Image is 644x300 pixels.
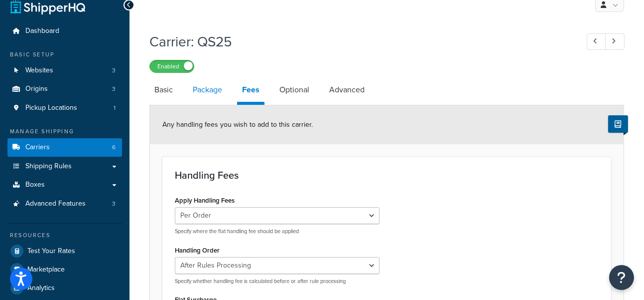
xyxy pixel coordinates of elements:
a: Analytics [7,279,122,297]
a: Marketplace [7,261,122,279]
a: Dashboard [7,22,122,40]
span: Origins [25,85,48,93]
span: Dashboard [25,27,59,35]
span: 3 [112,85,116,93]
a: Optional [274,78,314,102]
a: Previous Record [587,33,606,50]
a: Boxes [7,176,122,194]
p: Specify whether handling fee is calculated before or after rule processing [175,278,380,285]
span: Marketplace [27,266,65,274]
span: Shipping Rules [25,162,72,171]
a: Advanced [324,78,370,102]
span: 1 [114,104,116,112]
span: Boxes [25,181,45,189]
li: Advanced Features [7,195,122,213]
a: Advanced Features3 [7,195,122,213]
a: Pickup Locations1 [7,99,122,117]
span: Analytics [27,284,55,293]
span: 6 [112,143,116,152]
li: Carriers [7,138,122,157]
label: Enabled [150,60,194,72]
span: 3 [112,200,116,208]
span: Carriers [25,143,50,152]
label: Handling Order [175,247,220,254]
a: Shipping Rules [7,157,122,176]
span: Any handling fees you wish to add to this carrier. [162,119,313,130]
a: Carriers6 [7,138,122,157]
h3: Handling Fees [175,170,599,181]
a: Next Record [605,33,625,50]
span: 3 [112,66,116,75]
a: Fees [237,78,264,105]
span: Pickup Locations [25,104,77,112]
a: Websites3 [7,61,122,80]
span: Advanced Features [25,200,86,208]
h1: Carrier: QS25 [149,32,568,51]
p: Specify where the flat handling fee should be applied [175,228,380,235]
button: Open Resource Center [609,265,634,290]
span: Test Your Rates [27,247,75,256]
a: Test Your Rates [7,242,122,260]
span: Websites [25,66,53,75]
a: Basic [149,78,178,102]
a: Package [188,78,227,102]
div: Resources [7,231,122,240]
a: Origins3 [7,80,122,98]
li: Websites [7,61,122,80]
div: Manage Shipping [7,127,122,136]
div: Basic Setup [7,50,122,59]
li: Origins [7,80,122,98]
button: Show Help Docs [608,115,628,133]
li: Pickup Locations [7,99,122,117]
label: Apply Handling Fees [175,197,235,204]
